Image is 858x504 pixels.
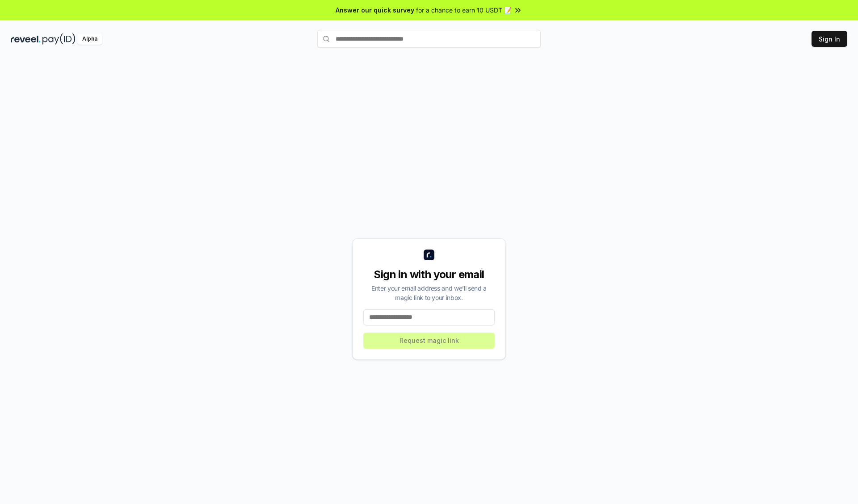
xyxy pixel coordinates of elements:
div: Sign in with your email [363,267,495,282]
img: pay_id [42,33,76,45]
div: Enter your email address and we’ll send a magic link to your inbox. [363,283,495,302]
span: for a chance to earn 10 USDT 📝 [416,5,512,15]
img: reveel_dark [11,33,41,45]
img: logo_small [424,250,434,260]
button: Sign In [812,31,847,47]
span: Answer our quick survey [336,5,414,15]
div: Alpha [77,33,102,45]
